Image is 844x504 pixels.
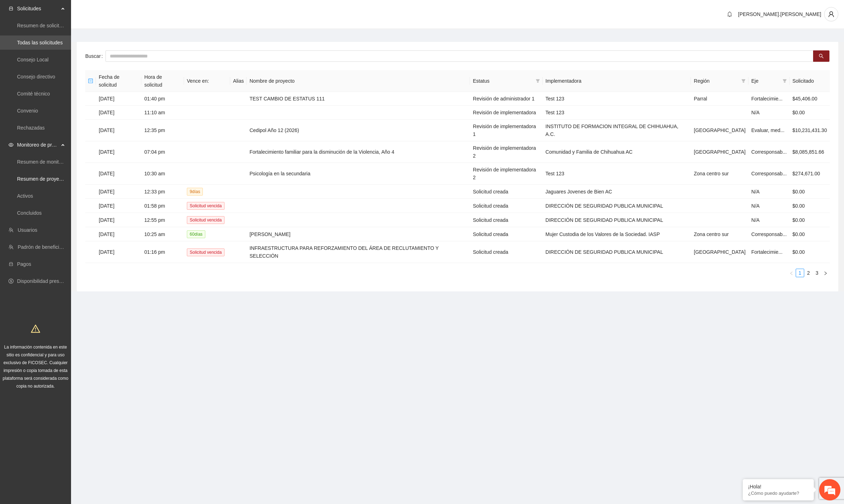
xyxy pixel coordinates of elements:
[247,70,470,92] th: Nombre de proyecto
[17,91,50,97] a: Comité técnico
[85,50,105,62] label: Buscar
[17,176,93,182] a: Resumen de proyectos aprobados
[17,74,55,80] a: Consejo directivo
[790,92,830,106] td: $45,406.00
[17,1,59,16] span: Solicitudes
[96,241,141,263] td: [DATE]
[751,149,787,155] span: Corresponsab...
[783,79,787,83] span: filter
[141,70,184,92] th: Hora de solicitud
[781,76,788,86] span: filter
[247,227,470,241] td: [PERSON_NAME]
[691,227,748,241] td: Zona centro sur
[470,227,542,241] td: Solicitud creada
[187,188,203,196] span: 9 día s
[96,199,141,213] td: [DATE]
[740,76,747,86] span: filter
[247,163,470,185] td: Psicología en la secundaria
[804,269,813,277] li: 2
[790,241,830,263] td: $0.00
[543,92,691,106] td: Test 123
[691,141,748,163] td: [GEOGRAPHIC_DATA]
[805,269,812,277] a: 2
[88,78,93,83] span: minus-square
[96,92,141,106] td: [DATE]
[17,108,38,114] a: Convenio
[18,227,37,233] a: Usuarios
[691,92,748,106] td: Parral
[247,120,470,141] td: Cedipol Año 12 (2026)
[141,227,184,241] td: 10:25 am
[17,40,63,45] a: Todas las solicitudes
[96,213,141,227] td: [DATE]
[790,227,830,241] td: $0.00
[470,163,542,185] td: Revisión de implementadora 2
[748,106,790,120] td: N/A
[543,163,691,185] td: Test 123
[470,141,542,163] td: Revisión de implementadora 2
[96,141,141,163] td: [DATE]
[17,210,42,216] a: Concluidos
[470,120,542,141] td: Revisión de implementadora 1
[748,199,790,213] td: N/A
[17,261,31,267] a: Pagos
[96,70,141,92] th: Fecha de solicitud
[790,185,830,199] td: $0.00
[789,271,794,275] span: left
[751,96,783,102] span: Fortalecimie...
[813,269,821,277] li: 3
[748,491,808,496] p: ¿Cómo puedo ayudarte?
[751,231,787,237] span: Corresponsab...
[96,120,141,141] td: [DATE]
[9,6,13,11] span: inbox
[536,79,540,83] span: filter
[691,241,748,263] td: [GEOGRAPHIC_DATA]
[821,269,830,277] button: right
[470,185,542,199] td: Solicitud creada
[543,141,691,163] td: Comunidad y Familia de Chihuahua AC
[724,9,735,20] button: bell
[748,185,790,199] td: N/A
[247,241,470,263] td: INFRAESTRUCTURA PARA REFORZAMIENTO DEL ÁREA DE RECLUTAMIENTO Y SELECCIÓN
[473,77,532,85] span: Estatus
[824,7,838,21] button: user
[787,269,796,277] li: Previous Page
[470,213,542,227] td: Solicitud creada
[790,106,830,120] td: $0.00
[790,70,830,92] th: Solicitado
[141,106,184,120] td: 11:10 am
[823,271,828,275] span: right
[17,159,69,165] a: Resumen de monitoreo
[748,213,790,227] td: N/A
[141,185,184,199] td: 12:33 pm
[691,120,748,141] td: [GEOGRAPHIC_DATA]
[470,106,542,120] td: Revisión de implementadora
[17,23,97,28] a: Resumen de solicitudes por aprobar
[691,163,748,185] td: Zona centro sur
[17,138,59,152] span: Monitoreo de proyectos
[751,127,784,133] span: Evaluar, med...
[543,213,691,227] td: DIRECCIÓN DE SEGURIDAD PUBLICA MUNICIPAL
[741,79,746,83] span: filter
[96,163,141,185] td: [DATE]
[543,106,691,120] td: Test 123
[534,76,541,86] span: filter
[819,54,824,59] span: search
[470,199,542,213] td: Solicitud creada
[724,11,735,17] span: bell
[543,227,691,241] td: Mujer Custodia de los Valores de la Sociedad. IASP
[543,70,691,92] th: Implementadora
[813,50,829,62] button: search
[141,120,184,141] td: 12:35 pm
[748,484,808,489] div: ¡Hola!
[790,120,830,141] td: $10,231,431.30
[543,185,691,199] td: Jaguares Jovenes de Bien AC
[751,171,787,176] span: Corresponsab...
[790,141,830,163] td: $8,085,851.66
[187,230,205,238] span: 60 día s
[230,70,247,92] th: Alias
[96,185,141,199] td: [DATE]
[824,11,838,17] span: user
[17,278,78,284] a: Disponibilidad presupuestal
[796,269,804,277] li: 1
